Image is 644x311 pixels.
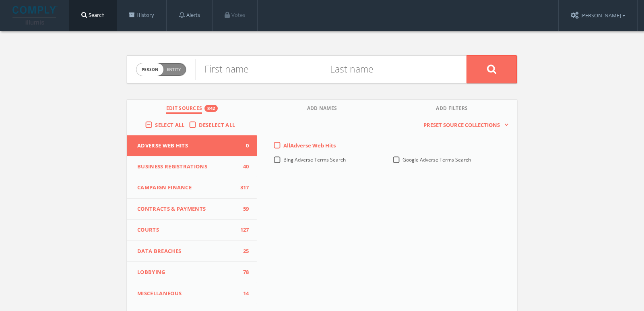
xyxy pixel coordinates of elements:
[283,142,336,149] span: All Adverse Web Hits
[127,156,257,178] button: Business Registrations40
[137,163,237,171] span: Business Registrations
[137,268,237,276] span: Lobbying
[127,220,257,241] button: Courts127
[387,100,517,117] button: Add Filters
[237,184,249,192] span: 317
[167,66,181,73] span: Entity
[199,121,235,129] span: Deselect All
[283,156,346,163] span: Bing Adverse Terms Search
[127,199,257,220] button: Contracts & Payments59
[136,63,163,76] span: person
[307,105,337,114] span: Add Names
[257,100,387,117] button: Add Names
[419,121,509,129] button: Preset Source Collections
[237,290,249,298] span: 14
[402,156,471,163] span: Google Adverse Terms Search
[137,226,237,234] span: Courts
[137,290,237,298] span: Miscellaneous
[137,184,237,192] span: Campaign Finance
[127,100,257,117] button: Edit Sources842
[155,121,184,129] span: Select All
[127,283,257,305] button: Miscellaneous14
[127,241,257,262] button: Data Breaches25
[137,142,237,150] span: Adverse Web Hits
[237,226,249,234] span: 127
[204,105,218,112] div: 842
[127,177,257,199] button: Campaign Finance317
[237,205,249,213] span: 59
[137,247,237,255] span: Data Breaches
[237,268,249,276] span: 78
[237,142,249,150] span: 0
[12,6,58,25] img: illumis
[237,163,249,171] span: 40
[436,105,468,114] span: Add Filters
[127,135,257,156] button: Adverse Web Hits0
[166,105,202,114] span: Edit Sources
[419,121,504,129] span: Preset Source Collections
[137,205,237,213] span: Contracts & Payments
[237,247,249,255] span: 25
[127,262,257,283] button: Lobbying78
